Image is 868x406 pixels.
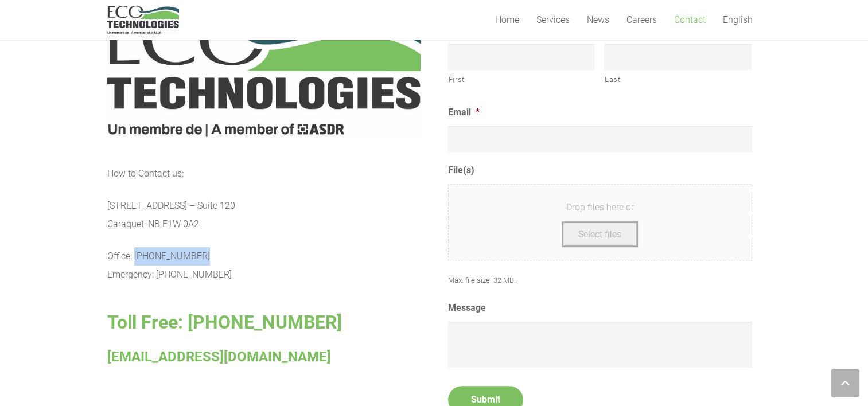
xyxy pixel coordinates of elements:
span: Contact [674,14,706,25]
a: logo_EcoTech_ASDR_RGB [107,6,179,34]
span: Drop files here or [462,198,738,217]
label: File(s) [448,165,474,177]
span: Careers [626,14,657,25]
label: Email [448,107,480,119]
label: First [449,71,595,89]
span: English [723,14,753,25]
p: Office: [PHONE_NUMBER] Emergency: [PHONE_NUMBER] [107,247,421,284]
span: Home [495,14,519,25]
span: [EMAIL_ADDRESS][DOMAIN_NAME] [107,349,331,365]
p: [STREET_ADDRESS] – Suite 120 Caraquet, NB E1W 0A2 [107,197,421,233]
p: How to Contact us: [107,165,421,183]
label: Last [605,71,752,89]
span: News [587,14,609,25]
a: Back to top [831,369,859,397]
span: Max. file size: 32 MB. [448,267,525,284]
span: Services [536,14,570,25]
span: Toll Free: [PHONE_NUMBER] [107,311,342,333]
button: select files, file(s) [562,221,638,247]
label: Message [448,302,486,314]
